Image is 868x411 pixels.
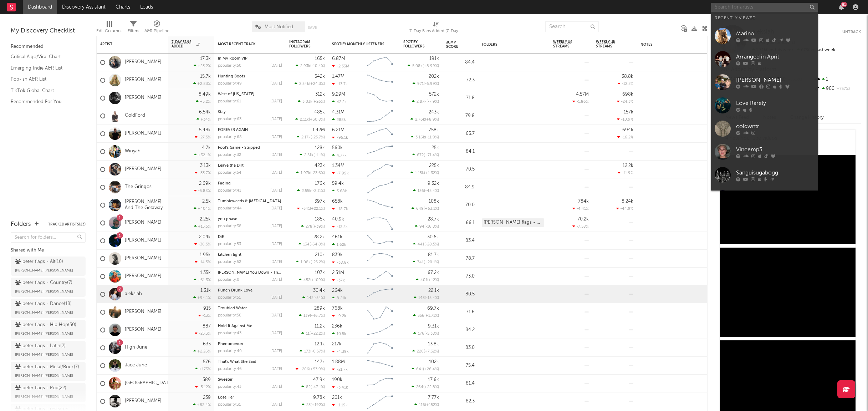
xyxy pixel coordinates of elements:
span: Most Notified [265,25,293,29]
div: 3.68k [332,189,347,193]
div: [DATE] [270,135,282,139]
div: peter flags - Pop ( 22 ) [15,384,66,392]
a: peter flags - Hip Hop(50)[PERSON_NAME] [PERSON_NAME] [11,320,86,339]
a: you phase [218,217,237,221]
div: -5.88 % [194,188,211,193]
span: -11.9 % [426,136,438,139]
svg: Chart title [364,178,396,196]
span: +8.9 % [426,118,438,122]
div: 108k [429,199,439,204]
span: 5.08k [412,64,423,68]
span: [PERSON_NAME] [PERSON_NAME] [15,329,73,338]
svg: Chart title [364,71,396,89]
div: +404 % [194,206,211,211]
a: peter flags - Latin(2)[PERSON_NAME] [PERSON_NAME] [11,341,86,360]
div: 8.24k [622,199,633,204]
div: popularity: 44 [218,207,242,210]
div: 165k [315,56,325,61]
span: 2.55k [302,189,311,193]
div: 243k [429,110,439,115]
a: Love Rarely [711,94,818,117]
a: [GEOGRAPHIC_DATA] [125,380,173,386]
div: 698k [622,92,633,97]
button: Untrack [842,29,861,36]
a: [PERSON_NAME] [125,255,162,262]
a: Winyah [125,148,141,154]
a: coldwntr [711,117,818,140]
div: ( ) [413,81,439,86]
div: 28.7k [428,217,439,222]
div: peter flags - Alt ( 10 ) [15,258,63,266]
a: [PERSON_NAME] You Down - The Remix [218,271,293,275]
button: 81 [839,4,844,10]
div: 42.2k [332,100,347,104]
a: Stay [218,110,226,114]
div: [DATE] [270,224,282,228]
div: -10.9 % [617,117,633,122]
div: -27.5 % [195,135,211,139]
a: Fool's Game - Stripped [218,146,260,150]
div: 70.0 [446,201,475,209]
div: ( ) [413,188,439,193]
div: Sanguisugabogg [736,168,815,177]
svg: Chart title [364,107,396,125]
div: My Discovery Checklist [11,27,86,35]
a: [PERSON_NAME] [125,238,162,244]
div: peter flags - Hip Hop ( 50 ) [15,321,76,329]
div: 59.4k [332,181,344,186]
div: FOREVER AGAIN [218,128,282,132]
div: ( ) [297,206,325,211]
span: +24.3 % [310,82,324,86]
div: 202k [429,74,439,79]
a: Jace June [125,362,147,369]
div: +32.1 % [194,153,211,157]
a: [PERSON_NAME] [125,309,162,315]
div: ( ) [297,135,325,139]
div: Recommended [11,42,86,51]
a: TikTok Global Chart [11,87,78,95]
div: -7.99k [332,171,349,176]
span: +26 % [313,100,324,104]
span: 2.51k [304,153,313,157]
div: [PERSON_NAME] [736,76,815,84]
div: you phase [218,217,282,221]
div: ( ) [295,81,325,86]
div: 694k [622,128,633,132]
div: Arranged in April [736,52,815,61]
span: 3.16k [415,136,425,139]
span: -45.4 % [425,189,438,193]
span: -23.6 % [311,171,324,175]
a: Phenomenon [218,342,243,346]
div: +3.2 % [196,99,211,104]
div: -44.9 % [616,206,633,211]
div: [DATE] [270,153,282,157]
a: 3Quency [711,187,818,210]
svg: Chart title [364,214,396,232]
span: -7.9 % [428,100,438,104]
a: That's What She Said [218,360,256,364]
a: [PERSON_NAME] [125,131,162,137]
div: ( ) [301,224,325,229]
span: 3.03k [302,100,312,104]
div: ( ) [298,99,325,104]
input: Search for folders... [11,232,86,243]
button: Tracked Artists(23) [48,223,86,226]
a: [PERSON_NAME] [125,59,162,65]
div: 65.7 [446,130,475,138]
span: 1.15k [415,171,424,175]
div: 485k [314,110,325,115]
div: 4.31M [332,110,344,115]
div: 84.4 [446,58,475,67]
div: [DATE] [270,171,282,175]
a: Fading [218,182,231,186]
div: ( ) [411,135,439,139]
span: 2.87k [417,100,427,104]
div: 79.8 [446,112,475,120]
div: -1.86 % [572,99,589,104]
a: [PERSON_NAME] [125,166,162,172]
div: popularity: 38 [218,224,241,228]
div: 2.5k [202,199,211,204]
div: 7-Day Fans Added (7-Day Fans Added) [409,18,463,39]
div: In My Room VIP [218,57,282,61]
a: Critical Algo/Viral Chart [11,53,78,61]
